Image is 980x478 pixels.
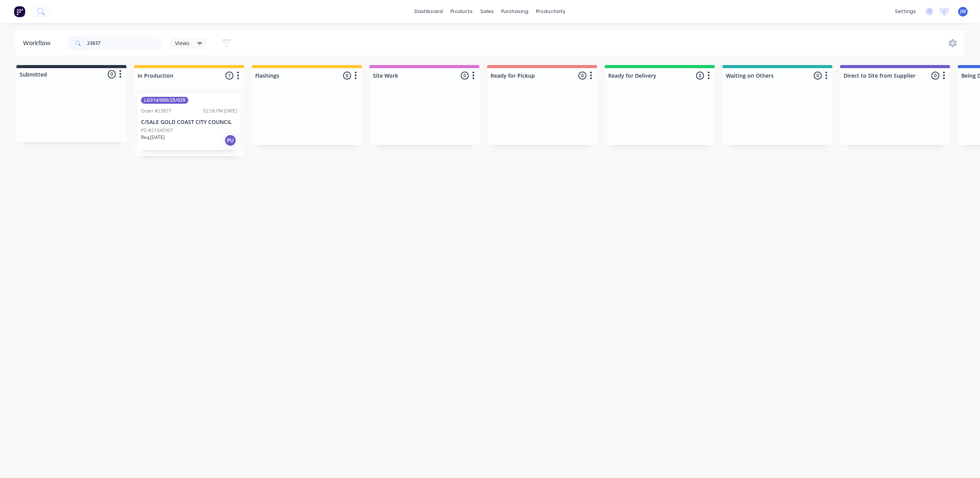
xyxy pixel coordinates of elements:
div: LG314/690/25/029Order #2383702:56 PM [DATE]C/SALE GOLD COAST CITY COUNCILPO #21049307Req.[DATE]PU [138,94,240,150]
p: Req. [DATE] [141,134,165,141]
a: dashboard [411,6,447,17]
input: Search for orders... [87,36,163,51]
div: LG314/690/25/029 [141,97,188,104]
p: C/SALE GOLD COAST CITY COUNCIL [141,119,237,126]
p: PO #21049307 [141,127,173,134]
div: Workflow [23,39,54,48]
img: Factory [14,6,25,17]
div: PU [224,134,236,147]
div: 02:56 PM [DATE] [203,108,237,114]
span: JM [960,8,966,15]
div: sales [476,6,497,17]
div: productivity [532,6,569,17]
div: products [447,6,476,17]
div: purchasing [497,6,532,17]
div: Order #23837 [141,108,171,114]
span: Views [175,39,190,47]
div: settings [891,6,920,17]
